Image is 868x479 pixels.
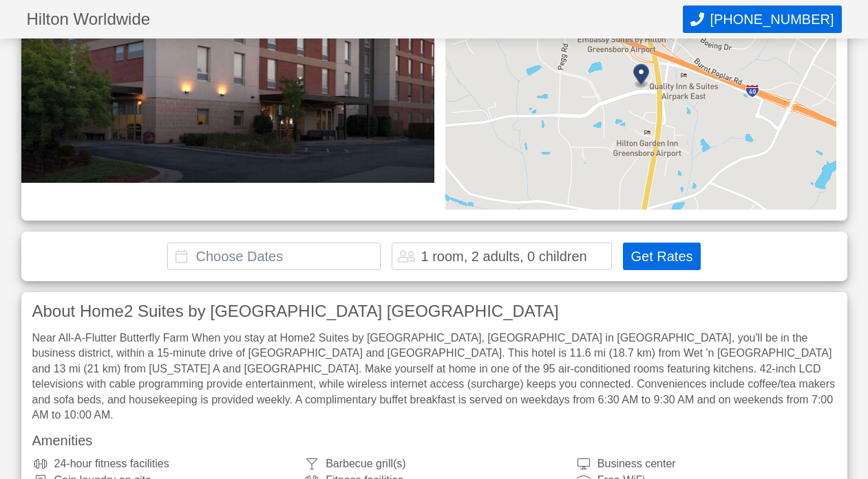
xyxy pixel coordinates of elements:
div: Near All-A-Flutter Butterfly Farm When you stay at Home2 Suites by [GEOGRAPHIC_DATA], [GEOGRAPHIC... [32,331,836,423]
div: 24-hour fitness facilities [32,458,293,469]
button: Get Rates [623,243,700,270]
h3: Amenities [32,434,836,447]
h3: About Home2 Suites by [GEOGRAPHIC_DATA] [GEOGRAPHIC_DATA] [32,303,836,320]
input: Choose Dates [167,243,381,270]
button: Call [683,5,841,33]
div: Barbecue grill(s) [304,458,564,469]
h1: Hilton Worldwide [27,11,684,27]
div: 1 room, 2 adults, 0 children [421,249,586,263]
span: [PHONE_NUMBER] [710,12,834,27]
div: Business center [575,458,836,469]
